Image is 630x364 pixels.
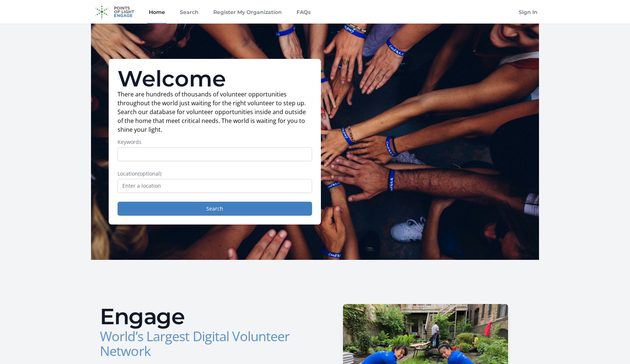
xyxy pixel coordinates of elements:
[100,329,309,358] h3: World’s Largest Digital Volunteer Network
[118,179,312,193] input: Enter a location
[118,68,312,90] h1: Welcome
[138,170,161,177] span: (optional)
[118,202,312,216] button: Search
[118,138,312,146] label: Keywords
[100,305,309,328] h2: Engage
[118,90,312,134] p: There are hundreds of thousands of volunteer opportunities throughout the world just waiting for ...
[118,170,312,177] label: Location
